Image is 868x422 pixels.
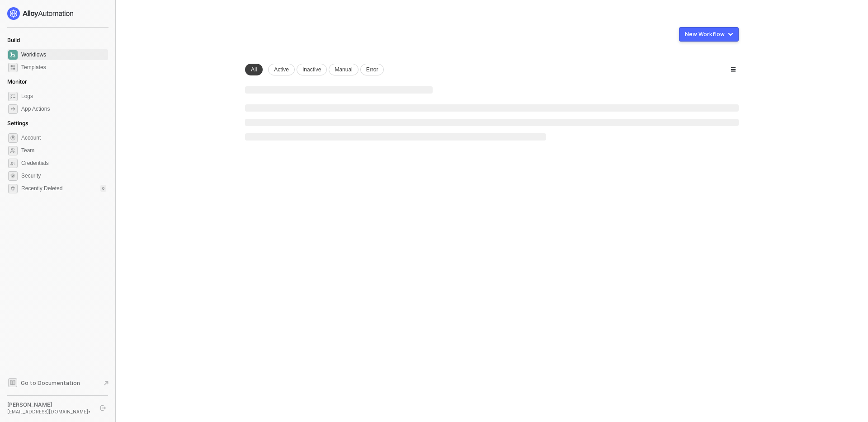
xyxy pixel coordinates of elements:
span: Settings [7,120,28,127]
div: [EMAIL_ADDRESS][DOMAIN_NAME] • [7,408,92,415]
span: icon-app-actions [8,104,18,114]
a: Knowledge Base [7,377,108,388]
div: 0 [100,185,106,192]
div: Error [360,64,384,75]
span: Recently Deleted [21,185,62,192]
span: settings [8,184,18,193]
span: documentation [8,378,17,387]
div: Manual [329,64,358,75]
span: Templates [21,62,106,73]
div: Inactive [297,64,327,75]
span: credentials [8,159,18,168]
span: Go to Documentation [21,379,80,387]
div: New Workflow [685,31,725,38]
button: New Workflow [679,27,739,42]
span: document-arrow [102,379,111,388]
span: security [8,171,18,181]
div: App Actions [21,105,50,113]
span: icon-logs [8,92,18,101]
span: Build [7,37,20,43]
span: Credentials [21,158,106,169]
span: settings [8,133,18,143]
img: logo [7,7,74,20]
div: [PERSON_NAME] [7,401,92,408]
a: logo [7,7,108,20]
span: team [8,146,18,155]
span: Logs [21,91,106,102]
span: Account [21,132,106,143]
span: Security [21,170,106,181]
div: All [245,64,263,75]
span: Team [21,145,106,156]
span: dashboard [8,50,18,60]
div: Active [268,64,295,75]
span: marketplace [8,63,18,72]
span: Monitor [7,78,27,85]
span: Workflows [21,49,106,60]
span: logout [100,405,106,411]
